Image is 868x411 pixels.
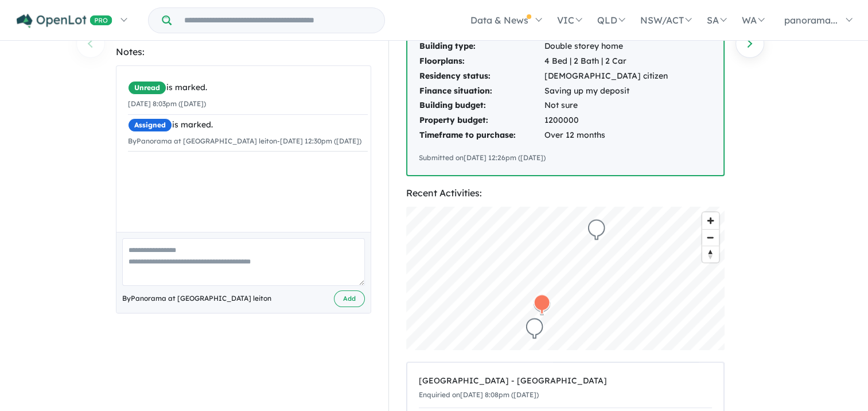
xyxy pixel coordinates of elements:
[419,69,544,84] td: Residency status:
[419,390,539,399] small: Enquiried on [DATE] 8:08pm ([DATE])
[419,113,544,128] td: Property budget:
[544,84,712,99] td: Saving up my deposit
[702,246,719,262] span: Reset bearing to north
[419,369,712,408] a: [GEOGRAPHIC_DATA] - [GEOGRAPHIC_DATA]Enquiried on[DATE] 8:08pm ([DATE])
[419,98,544,113] td: Building budget:
[419,128,544,143] td: Timeframe to purchase:
[122,293,271,304] span: By Panorama at [GEOGRAPHIC_DATA] leiton
[587,219,605,240] div: Map marker
[544,98,712,113] td: Not sure
[116,44,371,60] div: Notes:
[128,99,206,108] small: [DATE] 8:03pm ([DATE])
[526,317,543,338] div: Map marker
[406,207,725,350] canvas: Map
[419,374,712,388] div: [GEOGRAPHIC_DATA] - [GEOGRAPHIC_DATA]
[702,212,719,229] button: Zoom in
[544,128,712,143] td: Over 12 months
[419,54,544,69] td: Floorplans:
[128,137,361,145] small: By Panorama at [GEOGRAPHIC_DATA] leiton - [DATE] 12:30pm ([DATE])
[544,54,712,69] td: 4 Bed | 2 Bath | 2 Car
[544,39,712,54] td: Double storey home
[419,84,544,99] td: Finance situation:
[419,152,712,164] div: Submitted on [DATE] 12:26pm ([DATE])
[533,293,550,315] div: Map marker
[784,14,838,26] span: panorama...
[526,317,543,339] div: Map marker
[128,81,368,95] div: is marked.
[544,69,712,84] td: [DEMOGRAPHIC_DATA] citizen
[702,246,719,262] button: Reset bearing to north
[406,185,725,201] div: Recent Activities:
[702,229,719,246] button: Zoom out
[128,81,166,95] span: Unread
[128,118,368,132] div: is marked.
[702,230,719,246] span: Zoom out
[128,118,172,132] span: Assigned
[17,14,112,28] img: Openlot PRO Logo White
[334,290,365,307] button: Add
[174,8,382,33] input: Try estate name, suburb, builder or developer
[419,39,544,54] td: Building type:
[544,113,712,128] td: 1200000
[533,294,550,315] div: Map marker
